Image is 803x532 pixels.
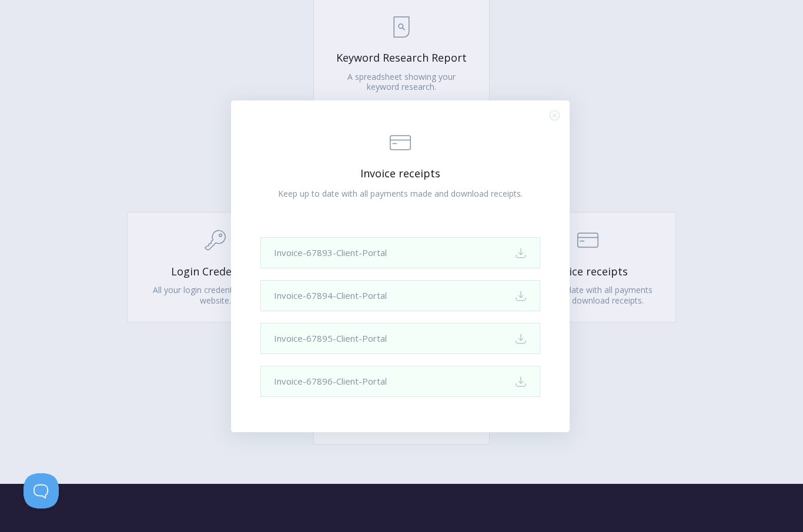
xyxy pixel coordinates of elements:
a: Invoice-67896-Client-Portal [260,366,540,397]
a: Invoice-67893-Client-Portal [260,237,540,268]
span: Invoice receipts [278,167,523,180]
a: Invoice-67895-Client-Portal [260,323,540,354]
button: Close (Press escape to close) [550,110,560,120]
span: Keep up to date with all payments made and download receipts. [278,188,523,199]
a: Invoice-67894-Client-Portal [260,280,540,311]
